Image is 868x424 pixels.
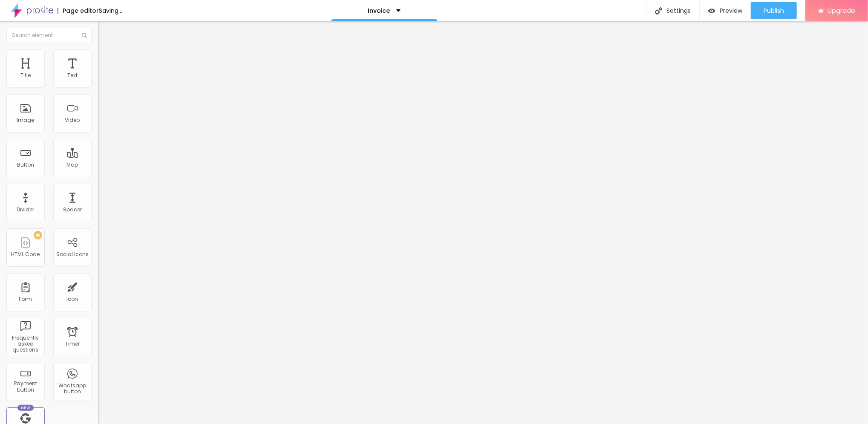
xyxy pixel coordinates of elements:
button: Publish [751,2,797,19]
div: Divider [17,207,35,213]
div: Icon [67,296,78,302]
div: Saving... [99,8,122,14]
p: Invoice [368,8,390,14]
div: Payment button [9,381,42,393]
div: Title [20,72,31,78]
img: Icone [82,33,87,38]
div: Map [67,162,78,168]
input: Search element [6,28,92,43]
div: HTML Code [12,251,40,257]
div: Timer [65,341,80,347]
div: Spacer [63,207,82,213]
button: Preview [700,2,751,19]
div: Page editor [58,8,99,14]
span: Publish [764,7,784,14]
div: Button [17,162,34,168]
div: Social Icons [56,251,89,257]
div: Whatsapp button [55,383,89,395]
img: Icone [655,7,662,14]
div: New [17,405,34,411]
div: Form [19,296,32,302]
div: Text [67,72,78,78]
img: view-1.svg [708,7,715,14]
span: Preview [720,7,742,14]
div: Video [65,117,80,123]
span: Upgrade [828,7,855,14]
div: Image [17,117,35,123]
div: Frequently asked questions [9,335,42,353]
